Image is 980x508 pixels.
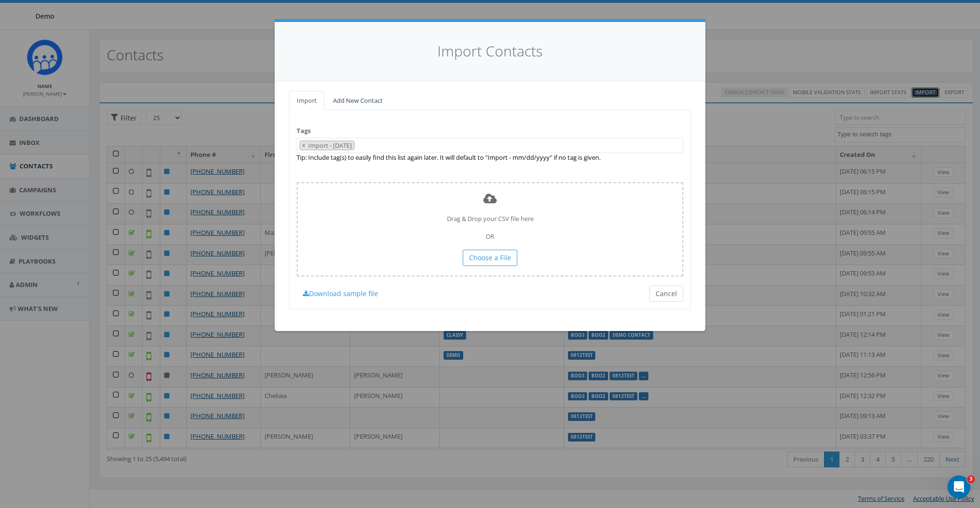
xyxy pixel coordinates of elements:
[297,182,683,276] div: Drag & Drop your CSV file here
[300,141,307,150] button: Remove item
[325,91,390,110] a: Add New Contact
[357,142,362,150] textarea: Search
[967,475,975,483] span: 3
[302,141,305,150] span: ×
[649,286,683,302] button: Cancel
[297,286,384,302] a: Download sample file
[297,153,601,162] label: Tip: Include tag(s) to easily find this list again later. It will default to "Import - mm/dd/yyyy...
[469,253,511,262] span: Choose a File
[486,232,494,241] span: OR
[297,126,311,135] label: Tags
[289,91,324,110] a: Import
[947,475,970,498] iframe: Intercom live chat
[289,41,691,62] h4: Import Contacts
[307,141,354,150] span: Import - [DATE]
[300,141,355,151] li: Import - 09/22/2025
